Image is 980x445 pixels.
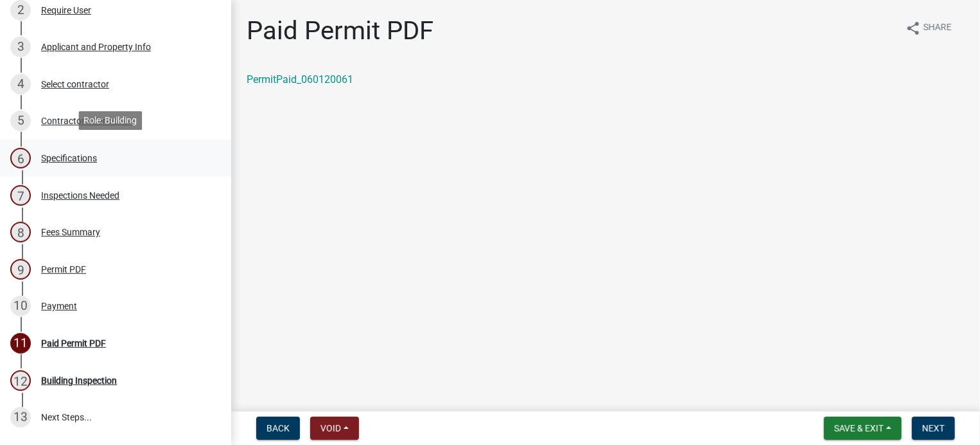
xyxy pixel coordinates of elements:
[41,265,86,274] div: Permit PDF
[310,417,359,440] button: Void
[10,37,31,57] div: 3
[10,333,31,354] div: 11
[41,302,77,311] div: Payment
[834,423,884,433] span: Save & Exit
[41,42,151,51] div: Applicant and Property Info
[10,259,31,280] div: 9
[41,191,119,200] div: Inspections Needed
[10,296,31,316] div: 10
[923,21,952,36] span: Share
[10,185,31,206] div: 7
[267,423,290,433] span: Back
[247,73,353,86] a: PermitPaid_060120061
[824,417,902,440] button: Save & Exit
[906,21,921,36] i: share
[247,15,433,46] h1: Paid Permit PDF
[41,339,106,348] div: Paid Permit PDF
[41,80,109,89] div: Select contractor
[41,6,91,15] div: Require User
[41,376,117,385] div: Building Inspection
[10,111,31,131] div: 5
[895,15,962,41] button: shareShare
[10,148,31,168] div: 6
[10,370,31,391] div: 12
[41,116,134,125] div: Contractor Information
[41,228,100,237] div: Fees Summary
[256,417,300,440] button: Back
[320,423,341,433] span: Void
[912,417,955,440] button: Next
[78,111,142,130] div: Role: Building
[10,74,31,95] div: 4
[41,154,97,163] div: Specifications
[10,222,31,242] div: 8
[922,423,945,433] span: Next
[10,407,31,428] div: 13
